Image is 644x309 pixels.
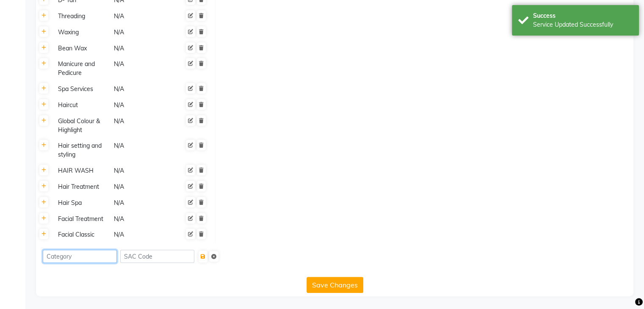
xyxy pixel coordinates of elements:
div: Hair Spa [55,198,110,208]
div: N/A [113,11,168,22]
button: Save Changes [307,277,363,293]
div: Service Updated Successfully [533,20,633,29]
div: N/A [113,229,168,240]
div: N/A [113,214,168,224]
div: N/A [113,43,168,54]
div: HAIR WASH [55,166,110,176]
div: N/A [113,27,168,38]
div: N/A [113,166,168,176]
div: Haircut [55,100,110,110]
div: N/A [113,141,168,160]
div: Facial Classic [55,229,110,240]
div: Hair setting and styling [55,141,110,160]
div: N/A [113,100,168,110]
div: N/A [113,182,168,192]
div: Hair Treatment [55,182,110,192]
div: Success [533,11,633,20]
div: Spa Services [55,84,110,94]
div: Threading [55,11,110,22]
div: N/A [113,198,168,208]
div: Manicure and Pedicure [55,59,110,78]
input: Category [43,250,117,263]
div: N/A [113,116,168,135]
div: Bean Wax [55,43,110,54]
div: N/A [113,84,168,94]
div: Waxing [55,27,110,38]
div: Facial Treatment [55,214,110,224]
div: Global Colour & Highlight [55,116,110,135]
div: N/A [113,59,168,78]
input: SAC Code [120,250,194,263]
